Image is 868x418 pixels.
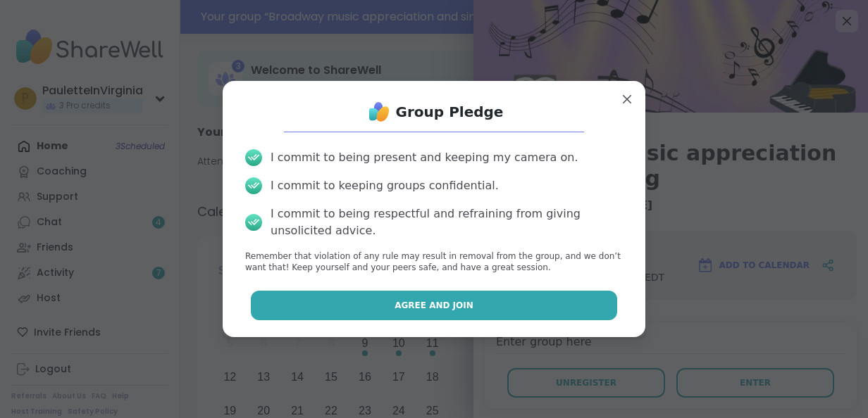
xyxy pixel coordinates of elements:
div: I commit to being present and keeping my camera on. [271,149,578,166]
img: ShareWell Logo [365,98,393,126]
h1: Group Pledge [396,102,504,122]
span: Agree and Join [395,299,473,312]
button: Agree and Join [251,291,618,320]
div: I commit to being respectful and refraining from giving unsolicited advice. [271,205,623,239]
div: I commit to keeping groups confidential. [271,177,499,194]
p: Remember that violation of any rule may result in removal from the group, and we don’t want that!... [245,251,623,274]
